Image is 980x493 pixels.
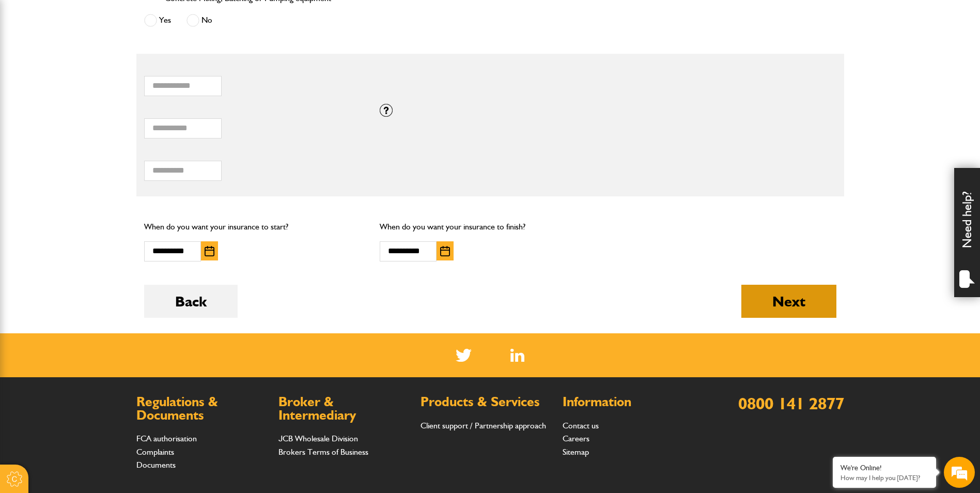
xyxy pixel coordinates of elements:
[440,246,450,256] img: Choose date
[18,57,43,72] img: d_20077148190_company_1631870298795_20077148190
[741,285,836,318] button: Next
[144,14,171,27] label: Yes
[205,246,214,256] img: Choose date
[563,447,589,457] a: Sitemap
[954,168,980,297] div: Need help?
[278,447,368,457] a: Brokers Terms of Business
[380,220,600,234] p: When do you want your insurance to finish?
[841,464,928,472] div: We're Online!
[510,349,524,362] a: LinkedIn
[13,126,189,149] input: Enter your email address
[136,460,176,470] a: Documents
[563,434,589,443] a: Careers
[144,285,238,318] button: Back
[13,187,189,310] textarea: Type your message and hit 'Enter'
[136,447,174,457] a: Complaints
[141,318,188,332] em: Start Chat
[841,474,928,482] p: How may I help you today?
[563,421,599,430] a: Contact us
[136,434,197,443] a: FCA authorisation
[510,349,524,362] img: Linked In
[738,393,844,413] a: 0800 141 2877
[456,349,472,362] img: Twitter
[421,395,552,409] h2: Products & Services
[144,220,365,234] p: When do you want your insurance to start?
[169,5,194,30] div: Minimize live chat window
[421,421,546,430] a: Client support / Partnership approach
[278,434,358,443] a: JCB Wholesale Division
[278,395,410,422] h2: Broker & Intermediary
[186,14,212,27] label: No
[13,96,189,118] input: Enter your last name
[563,395,694,409] h2: Information
[136,395,268,422] h2: Regulations & Documents
[13,157,189,179] input: Enter your phone number
[54,58,174,71] div: Chat with us now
